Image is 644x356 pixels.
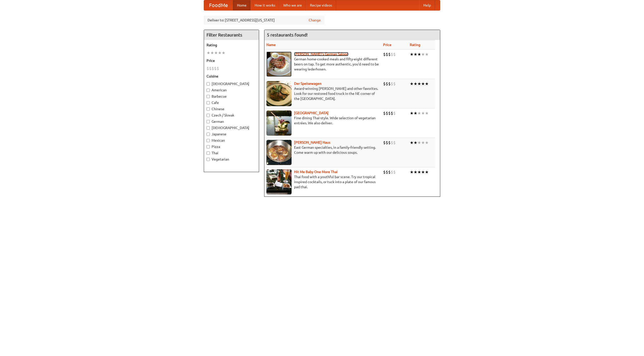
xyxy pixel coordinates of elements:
li: $ [393,140,396,145]
li: ★ [421,81,425,87]
li: $ [383,110,386,116]
li: ★ [410,110,414,116]
img: speisewagen.jpg [266,81,292,106]
b: Der Speisewagen [294,82,321,86]
label: [DEMOGRAPHIC_DATA] [207,81,256,86]
label: Czech / Slovak [207,113,256,118]
input: Pizza [207,145,210,148]
p: East German specialties, in a family-friendly setting. Come warm up with our delicious soups. [266,145,379,155]
a: Home [233,0,251,10]
a: Name [266,43,276,47]
input: [DEMOGRAPHIC_DATA] [207,126,210,130]
h4: Filter Restaurants [204,30,259,40]
li: $ [383,169,386,175]
li: ★ [425,169,429,175]
li: $ [388,169,391,175]
li: ★ [222,50,225,56]
li: $ [391,81,393,87]
label: Mexican [207,138,256,143]
a: Who we are [279,0,306,10]
li: ★ [414,52,417,57]
li: ★ [421,140,425,145]
li: ★ [410,52,414,57]
li: ★ [425,110,429,116]
li: ★ [417,169,421,175]
a: Change [309,18,321,23]
label: Japanese [207,132,256,137]
li: ★ [214,50,218,56]
li: ★ [207,50,210,56]
b: Hit Me Baby One More Thai [294,170,338,174]
input: Czech / Slovak [207,114,210,117]
li: ★ [414,140,417,145]
li: ★ [410,140,414,145]
input: [DEMOGRAPHIC_DATA] [207,82,210,86]
li: ★ [417,140,421,145]
li: $ [383,140,386,145]
li: ★ [410,169,414,175]
label: [DEMOGRAPHIC_DATA] [207,125,256,130]
b: [PERSON_NAME] Haus [294,140,330,144]
li: $ [386,81,388,87]
li: ★ [425,81,429,87]
li: $ [391,110,393,116]
li: ★ [425,140,429,145]
li: ★ [414,110,417,116]
img: satay.jpg [266,110,292,136]
li: $ [207,66,209,71]
p: German home-cooked meals and fifty-eight different beers on tap. To get more authentic, you'd nee... [266,57,379,72]
img: babythai.jpg [266,169,292,194]
input: Thai [207,151,210,155]
li: ★ [425,52,429,57]
li: $ [388,110,391,116]
p: Fine dining Thai-style. Wide selection of vegetarian entrées. We also deliver. [266,115,379,126]
li: $ [391,169,393,175]
b: [GEOGRAPHIC_DATA] [294,111,329,115]
li: ★ [421,52,425,57]
label: Cafe [207,100,256,105]
label: Barbecue [207,94,256,99]
h5: Rating [207,43,256,48]
a: How it works [251,0,279,10]
li: $ [393,81,396,87]
img: kohlhaus.jpg [266,140,292,165]
input: Mexican [207,139,210,142]
a: [PERSON_NAME]'s German Saloon [294,52,348,56]
input: Japanese [207,133,210,136]
label: Pizza [207,144,256,149]
input: Barbecue [207,95,210,98]
li: $ [388,81,391,87]
li: ★ [417,52,421,57]
li: ★ [414,81,417,87]
label: Vegetarian [207,157,256,162]
li: $ [393,169,396,175]
li: ★ [414,169,417,175]
li: $ [386,52,388,57]
li: ★ [417,81,421,87]
li: ★ [410,81,414,87]
li: $ [386,169,388,175]
input: German [207,120,210,123]
li: $ [391,140,393,145]
img: esthers.jpg [266,52,292,77]
li: $ [209,66,212,71]
p: Thai food with a youthful bar scene. Try our tropical inspired cocktails, or tuck into a plate of... [266,174,379,189]
li: $ [393,52,396,57]
li: ★ [421,169,425,175]
input: Chinese [207,107,210,111]
a: Rating [410,43,420,47]
li: $ [383,81,386,87]
p: Award-winning [PERSON_NAME] and other favorites. Look for our restored food truck in the NE corne... [266,86,379,101]
ng-pluralize: 5 restaurants found! [267,32,308,37]
li: $ [386,140,388,145]
li: ★ [218,50,222,56]
label: German [207,119,256,124]
li: $ [386,110,388,116]
li: ★ [417,110,421,116]
li: $ [383,52,386,57]
li: $ [388,140,391,145]
a: FoodMe [204,0,233,10]
a: Price [383,43,391,47]
label: Thai [207,150,256,155]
